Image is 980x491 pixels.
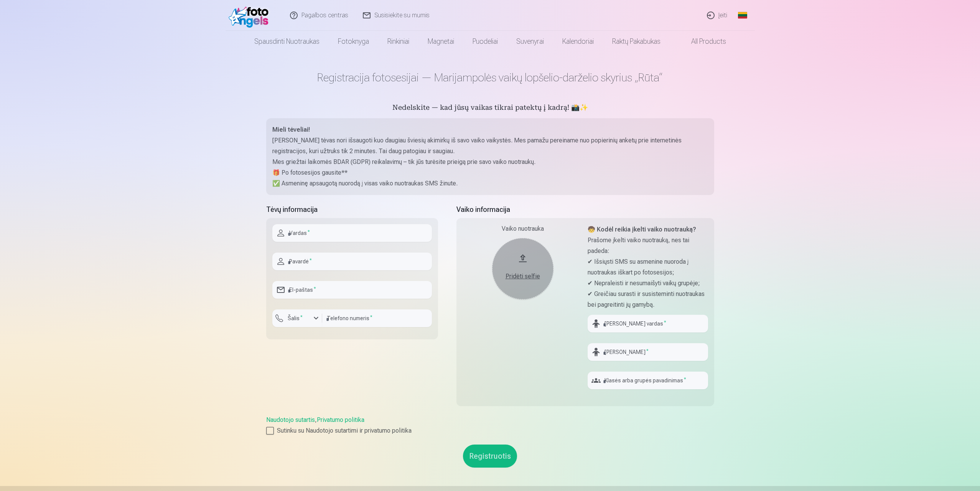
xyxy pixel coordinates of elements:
[507,31,553,52] a: Suvenyrai
[463,31,507,52] a: Puodeliai
[272,167,708,178] p: 🎁 Po fotosesijos gausite**
[266,416,315,423] a: Naudotojo sutartis
[329,31,378,52] a: Fotoknyga
[317,416,364,423] a: Privatumo politika
[588,235,708,256] p: Prašome įkelti vaiko nuotrauką, nes tai padeda:
[588,278,708,289] p: ✔ Nepraleisti ir nesumaišyti vaikų grupėje;
[456,204,714,215] h5: Vaiko informacija
[463,224,583,233] div: Vaiko nuotrauka
[266,204,438,215] h5: Tėvų informacija
[272,309,322,327] button: Šalis*
[588,289,708,310] p: ✔ Greičiau surasti ir susisteminti nuotraukas bei pagreitinti jų gamybą.
[266,103,714,114] h5: Nedelskite — kad jūsų vaikas tikrai patektų į kadrą! 📸✨
[378,31,418,52] a: Rinkiniai
[272,126,310,133] strong: Mieli tėveliai!
[418,31,463,52] a: Magnetai
[463,445,517,468] button: Registruotis
[272,157,708,167] p: Mes griežtai laikomės BDAR (GDPR) reikalavimų – tik jūs turėsite prieigą prie savo vaiko nuotraukų.
[670,31,735,52] a: All products
[272,178,708,189] p: ✅ Asmeninę apsaugotą nuorodą į visas vaiko nuotraukas SMS žinute.
[500,272,546,281] div: Pridėti selfie
[266,71,714,84] h1: Registracija fotosesijai — Marijampolės vaikų lopšelio-darželio skyrius „Rūta“
[266,415,714,435] div: ,
[588,256,708,278] p: ✔ Išsiųsti SMS su asmenine nuoroda į nuotraukas iškart po fotosesijos;
[553,31,603,52] a: Kalendoriai
[266,426,714,435] label: Sutinku su Naudotojo sutartimi ir privatumo politika
[229,3,273,28] img: /fa2
[245,31,329,52] a: Spausdinti nuotraukas
[492,238,553,299] button: Pridėti selfie
[588,226,696,233] strong: 🧒 Kodėl reikia įkelti vaiko nuotrauką?
[603,31,670,52] a: Raktų pakabukas
[272,135,708,157] p: [PERSON_NAME] tėvas nori išsaugoti kuo daugiau šviesių akimirkų iš savo vaiko vaikystės. Mes pama...
[285,314,306,322] label: Šalis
